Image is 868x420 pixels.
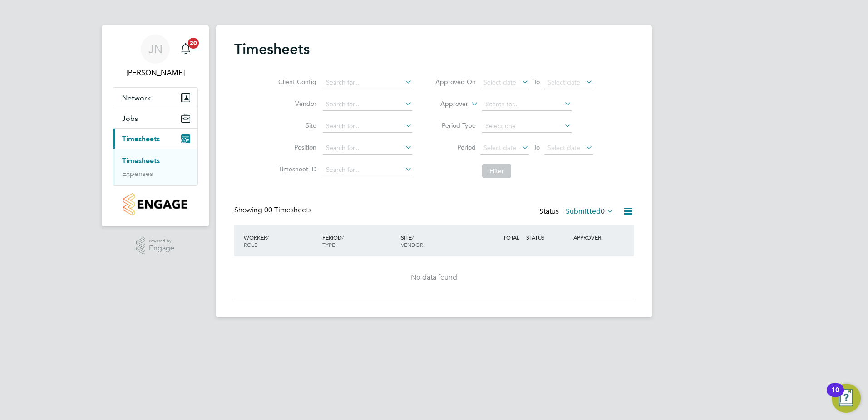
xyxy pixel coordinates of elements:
[323,164,412,176] input: Search for...
[234,40,310,58] h2: Timesheets
[323,76,412,89] input: Search for...
[113,193,198,215] a: Go to home page
[322,241,335,248] span: TYPE
[427,100,468,109] label: Approver
[482,120,572,133] input: Select one
[113,67,198,78] span: Joe Nicklin
[123,193,187,215] img: countryside-properties-logo-retina.png
[399,229,477,253] div: SITE
[234,205,313,215] div: Showing
[276,165,316,173] label: Timesheet ID
[267,234,269,241] span: /
[571,229,618,245] div: APPROVER
[113,149,197,185] div: Timesheets
[122,169,153,178] a: Expenses
[102,25,209,226] nav: Main navigation
[113,88,197,108] button: Network
[531,141,542,153] span: To
[276,121,316,130] label: Site
[122,156,160,165] a: Timesheets
[276,78,316,86] label: Client Config
[412,234,414,241] span: /
[482,164,511,178] button: Filter
[435,143,476,151] label: Period
[122,135,160,143] span: Timesheets
[149,245,174,252] span: Engage
[113,129,197,149] button: Timesheets
[832,384,861,413] button: Open Resource Center, 10 new notifications
[503,234,519,241] span: TOTAL
[539,205,616,218] div: Status
[323,120,412,133] input: Search for...
[435,121,476,130] label: Period Type
[531,76,542,88] span: To
[547,144,580,152] span: Select date
[188,38,199,49] span: 20
[401,241,423,248] span: VENDOR
[113,108,197,128] button: Jobs
[276,143,316,151] label: Position
[483,78,516,86] span: Select date
[342,234,344,241] span: /
[122,114,138,123] span: Jobs
[122,94,151,102] span: Network
[482,98,572,111] input: Search for...
[601,207,605,216] span: 0
[435,78,476,86] label: Approved On
[136,237,175,255] a: Powered byEngage
[177,35,195,64] a: 20
[149,237,174,245] span: Powered by
[148,43,163,55] span: JN
[323,98,412,111] input: Search for...
[323,142,412,155] input: Search for...
[113,35,198,78] a: JN[PERSON_NAME]
[831,390,839,402] div: 10
[243,273,625,282] div: No data found
[566,207,614,216] label: Submitted
[242,229,320,253] div: WORKER
[483,144,516,152] span: Select date
[547,78,580,86] span: Select date
[264,205,311,215] span: 00 Timesheets
[524,229,571,245] div: STATUS
[320,229,399,253] div: PERIOD
[244,241,257,248] span: ROLE
[276,100,316,108] label: Vendor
